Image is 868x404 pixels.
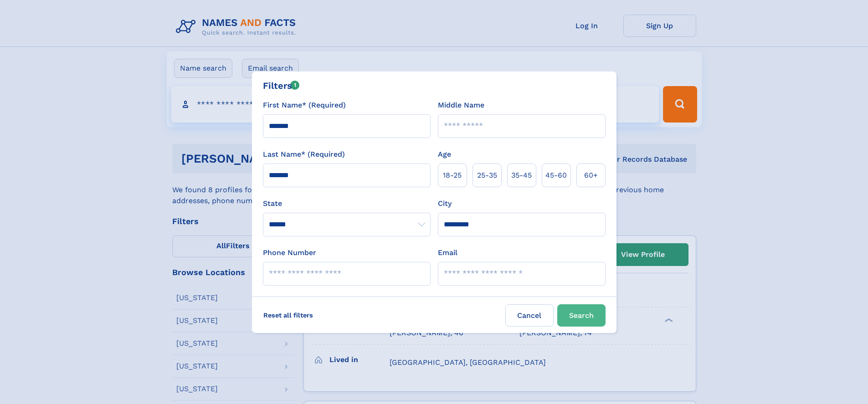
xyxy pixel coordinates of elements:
label: City [438,198,452,209]
button: Search [557,304,606,327]
label: Cancel [505,304,554,327]
span: 45‑60 [545,170,567,181]
label: Last Name* (Required) [263,149,345,160]
label: Phone Number [263,247,316,258]
span: 25‑35 [477,170,497,181]
span: 18‑25 [443,170,462,181]
label: State [263,198,431,209]
label: First Name* (Required) [263,100,346,111]
label: Age [438,149,451,160]
div: Filters [263,79,300,92]
span: 35‑45 [511,170,532,181]
label: Email [438,247,457,258]
label: Reset all filters [257,304,319,326]
span: 60+ [584,170,598,181]
label: Middle Name [438,100,484,111]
